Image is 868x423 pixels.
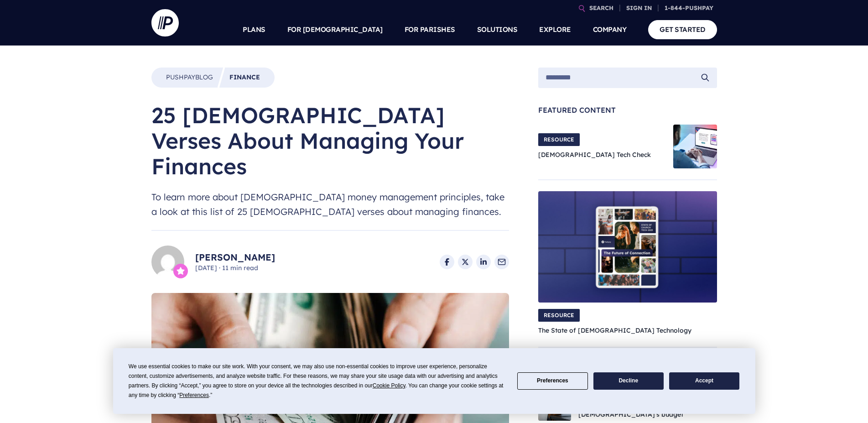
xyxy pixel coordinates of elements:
a: SOLUTIONS [477,14,518,46]
span: Preferences [179,392,209,398]
a: Finance [229,73,260,82]
div: Cookie Consent Prompt [113,348,755,414]
span: RESOURCE [538,133,580,146]
h1: 25 [DEMOGRAPHIC_DATA] Verses About Managing Your Finances [151,102,509,179]
a: Share on Facebook [440,255,454,269]
button: Accept [669,372,739,390]
span: To learn more about [DEMOGRAPHIC_DATA] money management principles, take a look at this list of 2... [151,190,509,219]
a: COMPANY [593,14,627,46]
a: EXPLORE [539,14,571,46]
img: Church Tech Check Blog Hero Image [673,125,717,168]
span: Featured Content [538,106,717,114]
span: [DATE] 11 min read [195,264,275,273]
a: GET STARTED [648,20,717,39]
a: The State of [DEMOGRAPHIC_DATA] Technology [538,326,691,334]
a: [DEMOGRAPHIC_DATA] finance 101: Essential tips for managing your [DEMOGRAPHIC_DATA]’s budget [578,389,693,418]
a: FOR [DEMOGRAPHIC_DATA] [287,14,383,46]
button: Preferences [517,372,587,390]
span: RESOURCE [538,309,580,322]
a: [DEMOGRAPHIC_DATA] Tech Check [538,151,651,159]
a: FOR PARISHES [405,14,455,46]
a: PLANS [243,14,265,46]
a: [PERSON_NAME] [195,251,275,264]
div: We use essential cookies to make our site work. With your consent, we may also use non-essential ... [129,362,506,400]
span: Pushpay [166,73,195,81]
span: Cookie Policy [373,382,405,389]
a: Share via Email [494,255,509,269]
a: Share on X [458,255,473,269]
a: PushpayBlog [166,73,213,82]
button: Decline [593,372,664,390]
img: Alexa Franck [151,245,184,278]
span: · [219,264,220,272]
a: Share on LinkedIn [476,255,491,269]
